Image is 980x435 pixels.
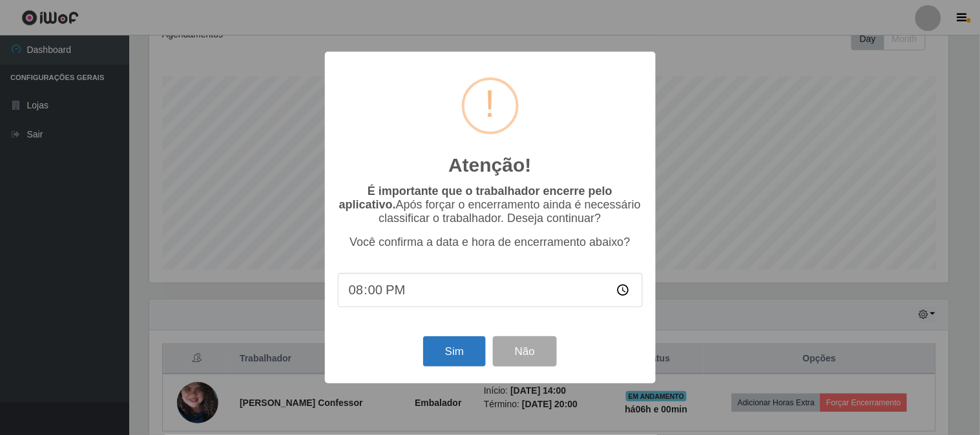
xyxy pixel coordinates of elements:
[423,336,486,367] button: Sim
[338,236,643,249] p: Você confirma a data e hora de encerramento abaixo?
[448,154,531,177] h2: Atenção!
[339,185,612,211] b: É importante que o trabalhador encerre pelo aplicativo.
[493,336,557,367] button: Não
[338,185,643,225] p: Após forçar o encerramento ainda é necessário classificar o trabalhador. Deseja continuar?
